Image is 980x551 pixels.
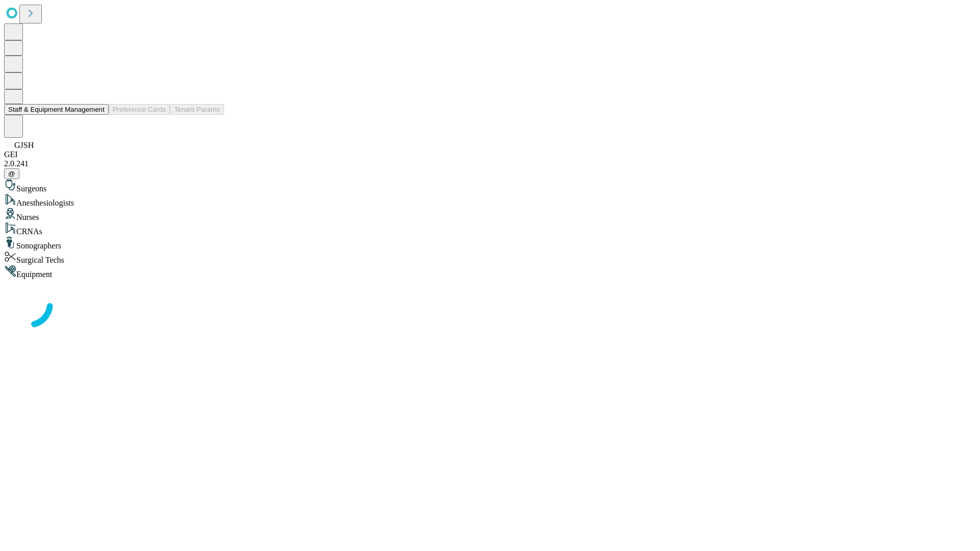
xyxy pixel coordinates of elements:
[4,168,19,179] button: @
[109,104,170,115] button: Preference Cards
[4,222,976,236] div: CRNAs
[4,236,976,251] div: Sonographers
[4,159,976,168] div: 2.0.241
[4,208,976,222] div: Nurses
[4,265,976,279] div: Equipment
[4,193,976,208] div: Anesthesiologists
[4,150,976,159] div: GEI
[8,170,15,178] span: @
[4,104,109,115] button: Staff & Equipment Management
[4,179,976,193] div: Surgeons
[14,141,34,149] span: GJSH
[4,251,976,265] div: Surgical Techs
[170,104,224,115] button: Tenant Params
